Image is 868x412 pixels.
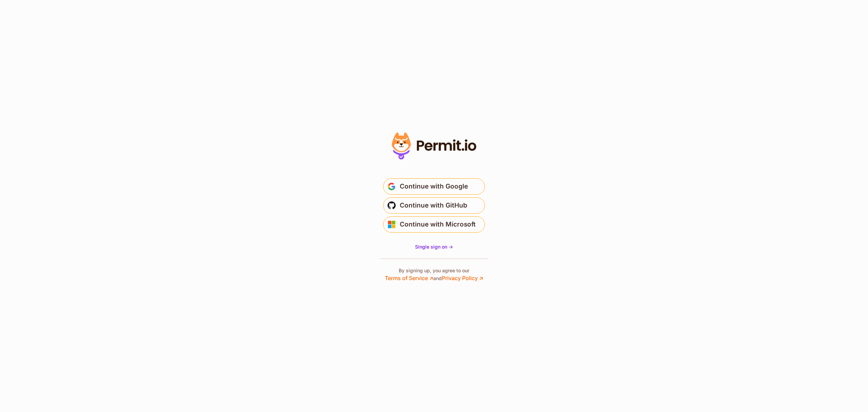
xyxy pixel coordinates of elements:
span: Continue with Google [400,181,468,192]
button: Continue with Microsoft [383,216,485,233]
a: Privacy Policy ↗ [442,275,483,281]
button: Continue with Google [383,178,485,195]
a: Terms of Service ↗ [385,275,433,281]
span: Continue with Microsoft [400,219,476,230]
a: Single sign on -> [415,243,453,250]
button: Continue with GitHub [383,197,485,214]
p: By signing up, you agree to our and [385,267,483,282]
span: Continue with GitHub [400,200,467,211]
